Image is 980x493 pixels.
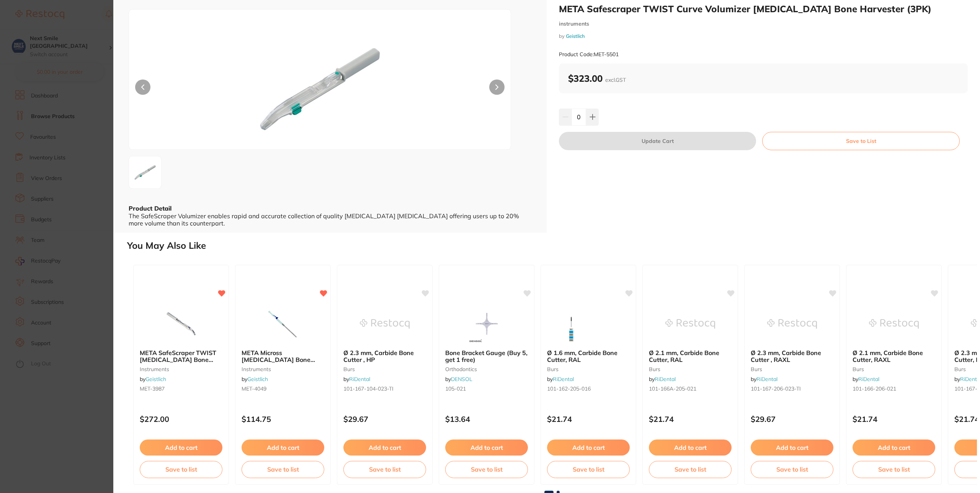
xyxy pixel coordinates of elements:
button: Save to list [547,461,630,478]
small: burs [751,366,833,372]
b: Ø 2.3 mm, Carbide Bone Cutter , HP [343,349,426,363]
small: burs [547,366,630,372]
span: by [242,376,268,383]
small: instruments [140,366,222,372]
small: by [559,33,968,39]
small: 101-162-205-016 [547,386,630,392]
button: Add to cart [649,439,732,456]
span: by [649,376,676,383]
button: Add to cart [547,439,630,456]
b: Bone Bracket Gauge (Buy 5, get 1 free) [445,349,528,363]
h2: META Safescraper TWIST Curve Volumizer [MEDICAL_DATA] Bone Harvester (3PK) [559,3,968,15]
button: Add to cart [140,439,222,456]
button: Update Cart [559,132,756,150]
span: by [751,376,777,383]
button: Save to list [853,461,935,478]
img: Z18xLWpwZw [131,159,159,186]
small: burs [649,366,732,372]
small: 101-166A-205-021 [649,386,732,392]
a: RiDental [349,376,370,383]
h2: You May Also Like [127,240,977,251]
img: Ø 2.1 mm, Carbide Bone Cutter, RAXL [869,305,919,343]
p: $29.67 [751,415,833,423]
span: excl. GST [605,76,626,83]
small: MET-4049 [242,386,324,392]
p: $29.67 [343,415,426,423]
small: instruments [242,366,324,372]
p: $114.75 [242,415,324,423]
img: Ø 2.1 mm, Carbide Bone Cutter, RAL [665,305,715,343]
a: RiDental [553,376,574,383]
small: 101-167-104-023-TI [343,386,426,392]
small: 101-166-206-021 [853,386,935,392]
small: 105-021 [445,386,528,392]
p: $21.74 [649,415,732,423]
img: META SafeScraper TWIST Autologous Bone Harvester (3PK) [156,305,206,343]
a: DENSOL [451,376,472,383]
img: Ø 2.3 mm, Carbide Bone Cutter , RAXL [767,305,817,343]
img: META Micross Autologous Bone Harvester [258,305,308,343]
span: by [445,376,472,383]
span: by [343,376,370,383]
button: Save to list [649,461,732,478]
button: Add to cart [445,439,528,456]
small: instruments [559,21,968,27]
small: MET-3987 [140,386,222,392]
span: by [547,376,574,383]
a: RiDental [756,376,777,383]
a: Geistlich [247,376,268,383]
b: Product Detail [129,204,171,212]
small: orthodontics [445,366,528,372]
p: $13.64 [445,415,528,423]
img: Bone Bracket Gauge (Buy 5, get 1 free) [462,305,511,343]
button: Save to list [751,461,833,478]
small: Product Code: MET-5501 [559,51,619,58]
button: Save to list [343,461,426,478]
a: RiDental [858,376,879,383]
p: $272.00 [140,415,222,423]
div: The SafeScraper Volumizer enables rapid and accurate collection of quality [MEDICAL_DATA] [MEDICA... [129,212,531,227]
b: Ø 1.6 mm, Carbide Bone Cutter, RAL [547,349,630,363]
b: $323.00 [568,73,626,84]
a: RiDental [655,376,676,383]
button: Add to cart [751,439,833,456]
b: Ø 2.1 mm, Carbide Bone Cutter, RAXL [853,349,935,363]
button: Save to list [140,461,222,478]
span: by [140,376,166,383]
small: burs [343,366,426,372]
button: Save to list [445,461,528,478]
button: Add to cart [343,439,426,456]
span: by [853,376,879,383]
a: Geistlich [145,376,166,383]
a: Geistlich [566,33,585,39]
button: Save to list [242,461,324,478]
b: Ø 2.1 mm, Carbide Bone Cutter, RAL [649,349,732,363]
p: $21.74 [547,415,630,423]
b: Ø 2.3 mm, Carbide Bone Cutter , RAXL [751,349,833,363]
p: $21.74 [853,415,935,423]
img: Z18xLWpwZw [205,29,434,149]
button: Save to List [762,132,960,150]
b: META Micross Autologous Bone Harvester [242,349,324,363]
small: 101-167-206-023-TI [751,386,833,392]
button: Add to cart [242,439,324,456]
img: Ø 1.6 mm, Carbide Bone Cutter, RAL [563,305,613,343]
b: META SafeScraper TWIST Autologous Bone Harvester (3PK) [140,349,222,363]
small: burs [853,366,935,372]
img: Ø 2.3 mm, Carbide Bone Cutter , HP [360,305,410,343]
button: Add to cart [853,439,935,456]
